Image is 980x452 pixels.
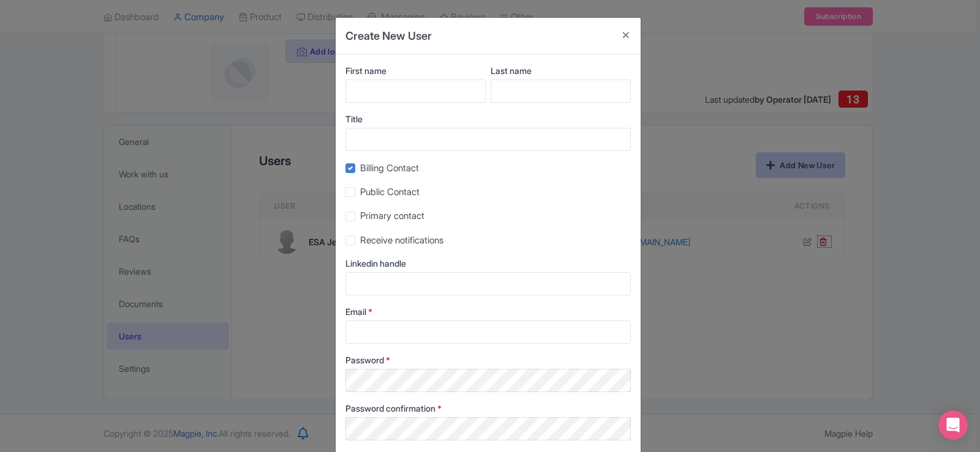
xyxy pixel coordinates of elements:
[345,65,386,76] span: First name
[360,234,443,246] span: Receive notifications
[360,210,424,221] span: Primary contact
[345,258,406,269] span: Linkedin handle
[345,355,384,365] span: Password
[345,306,366,317] span: Email
[611,18,641,53] button: Close
[345,28,432,44] h4: Create New User
[491,65,532,76] span: Last name
[360,162,419,174] span: Billing Contact
[360,186,420,198] span: Public Contact
[938,410,968,440] div: Open Intercom Messenger
[345,114,363,124] span: Title
[345,403,435,413] span: Password confirmation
